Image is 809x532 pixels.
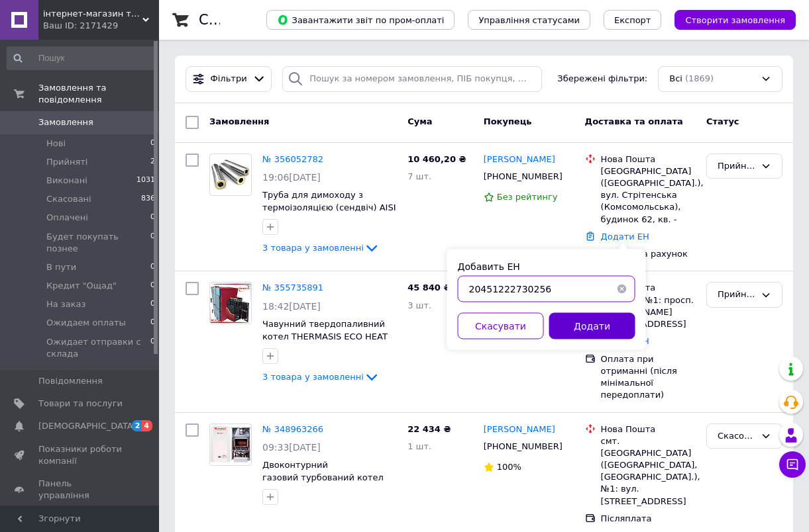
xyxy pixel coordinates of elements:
span: 3 товара у замовленні [262,372,364,382]
span: Ожидаем оплаты [46,317,126,329]
span: Панель управління [38,478,123,502]
button: Експорт [604,10,662,30]
a: № 348963266 [262,424,323,434]
span: Прийняті [46,156,87,168]
a: Труба для димоходу з термоізоляцією (сендвіч) AISI 321, 1.0 м, 0.8 мм Ø120/180, нержавійка в нерж... [262,190,396,249]
a: Фото товару [209,282,252,324]
input: Пошук за номером замовлення, ПІБ покупця, номером телефону, Email, номером накладної [282,66,542,92]
div: Путивль, №1: просп. [PERSON_NAME][STREET_ADDRESS] [601,294,696,331]
a: Чавунний твердопаливний котел THERMASIS ECO HEAT KP 6 секції (30-38 кВт) [262,319,388,353]
span: 22 434 ₴ [407,424,451,434]
span: Фільтри [211,73,247,85]
span: Всі [669,73,682,85]
a: № 356052782 [262,154,323,164]
div: смт. [GEOGRAPHIC_DATA] ([GEOGRAPHIC_DATA], [GEOGRAPHIC_DATA].), №1: вул. [STREET_ADDRESS] [601,435,696,508]
span: 4 [142,420,152,431]
a: № 355735891 [262,283,323,292]
span: 1031 [136,175,155,187]
button: Створити замовлення [674,10,796,30]
span: Виконані [46,175,87,187]
img: Фото товару [210,426,251,463]
span: Завантажити звіт по пром-оплаті [277,14,444,26]
span: 18:42[DATE] [262,301,321,312]
div: Оплата при отриманні (після мінімальної передоплати) [601,353,696,402]
span: 0 [150,280,155,292]
div: Прийнято [718,288,755,302]
label: Добавить ЕН [458,261,520,272]
span: На заказ [46,298,85,310]
span: 836 [141,193,155,205]
span: [DEMOGRAPHIC_DATA] [38,420,136,432]
span: 0 [150,317,155,329]
span: 0 [150,212,155,224]
a: 3 товара у замовленні [262,243,380,253]
button: Чат з покупцем [779,451,806,478]
span: інтернет-магазин теплотехніки [43,8,142,20]
div: Оплата на рахунок [601,248,696,260]
div: Нова Пошта [601,282,696,294]
span: Покупець [484,116,532,126]
span: 3 шт. [407,300,431,310]
a: Фото товару [209,154,252,196]
span: 45 840 ₴ [407,283,451,292]
span: Замовлення та повідомлення [38,82,159,106]
button: Очистить [609,276,635,302]
span: Доставка та оплата [585,116,683,126]
input: Пошук [7,46,156,70]
span: Створити замовлення [685,15,785,25]
span: 19:06[DATE] [262,172,321,183]
a: Створити замовлення [661,15,796,24]
a: 3 товара у замовленні [262,372,380,382]
span: 3 товара у замовленні [262,243,364,253]
span: Кредит "Ощад" [46,280,117,292]
a: Додати ЕН [601,232,649,242]
a: [PERSON_NAME] [484,423,555,436]
span: Товари та послуги [38,398,123,410]
span: Показники роботи компанії [38,443,123,467]
div: [GEOGRAPHIC_DATA] ([GEOGRAPHIC_DATA].), вул. Стрітенська (Комсомольська), будинок 62, кв. - [601,165,696,226]
div: Післяплата [601,513,696,525]
div: Скасовано [718,429,755,443]
span: Експорт [614,15,651,25]
span: [PHONE_NUMBER] [484,171,563,181]
span: 09:33[DATE] [262,442,321,453]
span: Оплачені [46,212,88,224]
button: Завантажити звіт по пром-оплаті [266,10,455,30]
span: Повідомлення [38,375,103,387]
span: Замовлення [38,116,93,128]
span: 0 [150,336,155,360]
span: Скасовані [46,193,91,205]
span: Замовлення [209,116,269,126]
a: Фото товару [209,423,252,466]
div: Нова Пошта [601,423,696,435]
img: Фото товару [210,283,251,323]
span: 0 [150,298,155,310]
button: Управління статусами [468,10,590,30]
span: Нові [46,138,66,150]
span: Двоконтурний газовий турбований котел Hi-Therm Optimus [262,460,384,494]
img: Фото товару [210,159,251,190]
span: Статус [706,116,739,126]
span: 100% [497,462,521,472]
span: Збережені фільтри: [557,73,647,85]
span: 10 460,20 ₴ [407,154,466,164]
a: [PERSON_NAME] [484,154,555,166]
span: В пути [46,261,76,273]
span: Cума [407,116,432,126]
span: 0 [150,138,155,150]
button: Скасувати [458,313,544,339]
div: Прийнято [718,159,755,173]
span: (1869) [685,73,714,83]
div: Ваш ID: 2171429 [43,20,159,32]
span: Управління статусами [478,15,580,25]
span: [PHONE_NUMBER] [484,441,563,451]
span: Без рейтингу [497,192,558,202]
span: 0 [150,231,155,255]
h1: Список замовлень [199,12,333,28]
span: Будет покупать познее [46,231,150,255]
button: Додати [549,313,635,339]
span: 2 [132,420,142,431]
span: 1 шт. [407,441,431,451]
